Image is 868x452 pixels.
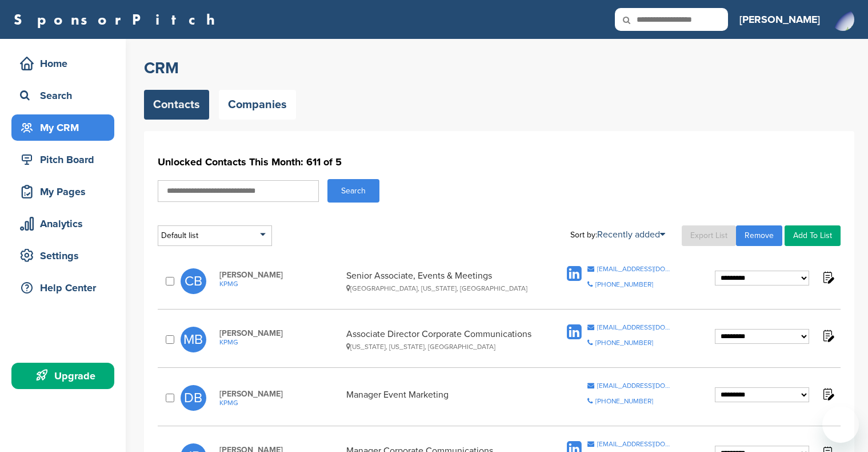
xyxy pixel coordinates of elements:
[597,265,673,272] div: [EMAIL_ADDRESS][DOMAIN_NAME]
[144,58,854,78] h2: CRM
[11,82,114,109] a: Search
[785,225,841,246] a: Add To List
[17,366,114,386] div: Upgrade
[11,363,114,389] a: Upgrade
[181,385,206,411] span: DB
[346,389,536,407] div: Manager Event Marketing
[17,277,114,298] div: Help Center
[11,114,114,141] a: My CRM
[11,211,114,237] a: Analytics
[821,270,835,284] img: Notes
[17,213,114,234] div: Analytics
[17,53,114,74] div: Home
[219,328,340,338] span: [PERSON_NAME]
[346,343,536,351] div: [US_STATE], [US_STATE], [GEOGRAPHIC_DATA]
[158,225,272,246] div: Default list
[597,324,673,331] div: [EMAIL_ADDRESS][DOMAIN_NAME]
[682,225,736,246] a: Export List
[17,181,114,202] div: My Pages
[327,179,379,203] button: Search
[822,406,859,443] iframe: Button to launch messaging window
[219,389,340,399] span: [PERSON_NAME]
[595,281,653,288] div: [PHONE_NUMBER]
[346,270,536,292] div: Senior Associate, Events & Meetings
[14,12,222,27] a: SponsorPitch
[597,441,673,447] div: [EMAIL_ADDRESS][DOMAIN_NAME]
[11,275,114,301] a: Help Center
[736,225,782,246] a: Remove
[144,90,209,120] a: Contacts
[739,7,820,32] a: [PERSON_NAME]
[219,338,340,346] a: KPMG
[597,229,665,240] a: Recently added
[11,50,114,77] a: Home
[597,382,673,389] div: [EMAIL_ADDRESS][DOMAIN_NAME]
[219,280,340,288] a: KPMG
[595,339,653,346] div: [PHONE_NUMBER]
[181,327,206,352] span: MB
[219,90,296,120] a: Companies
[346,328,536,351] div: Associate Director Corporate Communications
[219,399,340,407] a: KPMG
[570,230,665,239] div: Sort by:
[11,243,114,269] a: Settings
[219,270,340,280] span: [PERSON_NAME]
[821,387,835,401] img: Notes
[17,117,114,138] div: My CRM
[17,245,114,266] div: Settings
[17,85,114,106] div: Search
[17,149,114,170] div: Pitch Board
[158,152,841,172] h1: Unlocked Contacts This Month: 611 of 5
[739,11,820,27] h3: [PERSON_NAME]
[181,268,206,294] span: CB
[821,328,835,343] img: Notes
[11,146,114,173] a: Pitch Board
[11,179,114,205] a: My Pages
[346,284,536,292] div: [GEOGRAPHIC_DATA], [US_STATE], [GEOGRAPHIC_DATA]
[595,398,653,405] div: [PHONE_NUMBER]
